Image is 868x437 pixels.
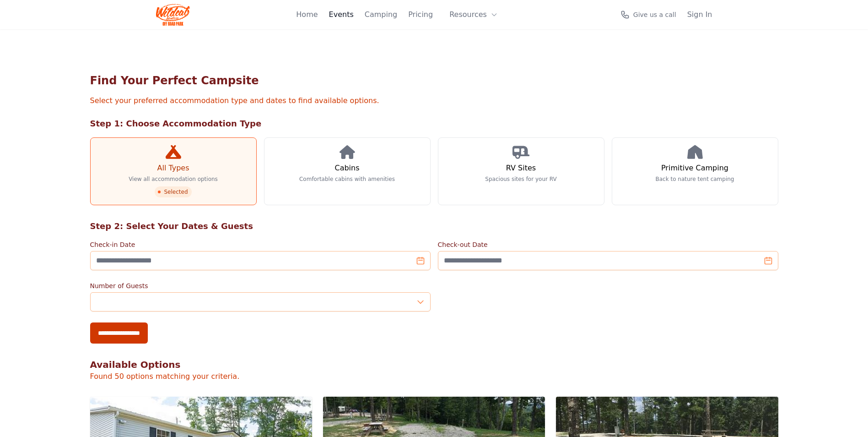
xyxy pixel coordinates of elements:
[155,186,191,197] span: Selected
[157,163,189,174] h3: All Types
[90,371,778,382] p: Found 50 options matching your criteria.
[156,4,190,26] img: Wildcat Logo
[129,175,218,183] p: View all accommodation options
[506,163,536,174] h3: RV Sites
[90,358,778,371] h2: Available Options
[438,240,778,249] label: Check-out Date
[656,175,734,183] p: Back to nature tent camping
[633,10,676,19] span: Give us a call
[264,137,431,205] a: Cabins Comfortable cabins with amenities
[90,117,778,130] h2: Step 1: Choose Accommodation Type
[612,137,778,205] a: Primitive Camping Back to nature tent camping
[334,163,359,174] h3: Cabins
[90,240,431,249] label: Check-in Date
[687,9,712,20] a: Sign In
[444,5,503,24] button: Resources
[661,163,728,174] h3: Primitive Camping
[620,10,676,19] a: Give us a call
[90,137,257,205] a: All Types View all accommodation options Selected
[408,9,433,20] a: Pricing
[299,175,395,183] p: Comfortable cabins with amenities
[90,95,778,106] p: Select your preferred accommodation type and dates to find available options.
[365,9,397,20] a: Camping
[90,281,431,290] label: Number of Guests
[329,9,354,20] a: Events
[485,175,556,183] p: Spacious sites for your RV
[90,73,778,88] h1: Find Your Perfect Campsite
[438,137,604,205] a: RV Sites Spacious sites for your RV
[296,9,318,20] a: Home
[90,220,778,233] h2: Step 2: Select Your Dates & Guests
